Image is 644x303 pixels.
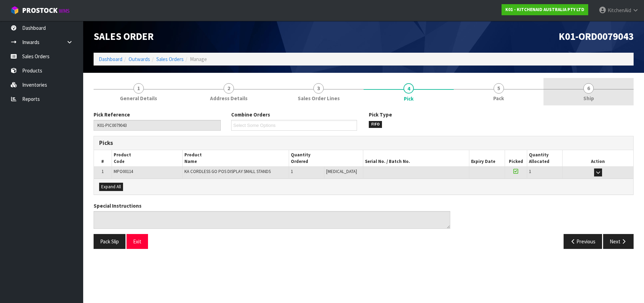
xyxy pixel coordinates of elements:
small: WMS [59,8,70,14]
strong: K01 - KITCHENAID AUSTRALIA PTY LTD [505,7,584,12]
span: MPO00114 [114,168,133,174]
span: 1 [133,83,144,94]
span: KA CORDLESS GO POS DISPLAY SMALL STANDS [184,168,271,174]
span: FIFO [369,121,382,128]
th: Product Name [182,150,289,166]
th: # [94,150,112,166]
label: Pick Type [369,111,392,118]
button: Previous [564,234,602,249]
span: General Details [120,95,157,102]
span: 2 [224,83,234,94]
img: cube-alt.png [10,6,19,15]
span: 1 [291,168,293,174]
button: Exit [127,234,148,249]
span: Pack [493,95,504,102]
span: K01-ORD0079043 [559,30,634,43]
span: 1 [102,168,104,174]
a: Outwards [129,56,150,62]
th: Product Code [112,150,182,166]
span: 1 [529,168,531,174]
button: Next [603,234,634,249]
span: Manage [190,56,207,62]
span: Sales Order Lines [298,95,340,102]
th: Expiry Date [469,150,505,166]
span: 5 [494,83,504,94]
span: Picked [509,158,523,164]
label: Pick Reference [94,111,130,118]
label: Special Instructions [94,202,141,209]
span: Address Details [210,95,247,102]
span: 6 [583,83,594,94]
a: Sales Orders [156,56,184,62]
span: Expand All [101,184,121,190]
th: Serial No. / Batch No. [363,150,469,166]
th: Action [563,150,633,166]
span: Pick [404,95,414,102]
span: Sales Order [94,30,154,43]
label: Combine Orders [231,111,270,118]
a: Dashboard [99,56,122,62]
span: [MEDICAL_DATA] [326,168,357,174]
span: 3 [313,83,324,94]
button: Expand All [99,183,123,191]
span: Ship [583,95,594,102]
span: KitchenAid [608,7,631,14]
h3: Picks [99,140,358,146]
th: Quantity Ordered [289,150,363,166]
th: Quantity Allocated [527,150,562,166]
span: Pick [94,106,634,254]
span: ProStock [22,6,58,15]
button: Pack Slip [94,234,125,249]
span: 4 [403,83,414,94]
